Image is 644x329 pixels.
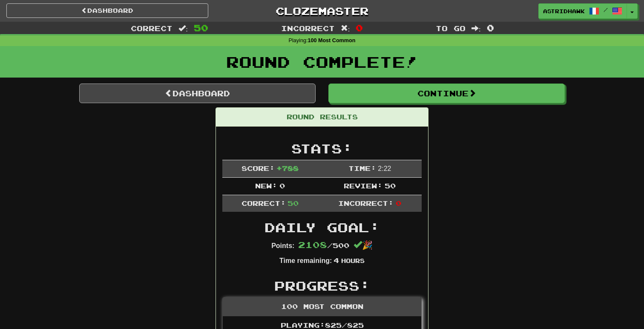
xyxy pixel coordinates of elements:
a: Dashboard [6,3,208,18]
span: : [341,25,350,32]
strong: Time remaining: [279,257,332,264]
span: 0 [487,23,494,33]
span: : [178,25,188,32]
a: astridhawk / [538,3,627,19]
h1: Round Complete! [3,53,641,70]
span: Incorrect: [338,199,394,207]
button: Continue [328,84,565,103]
a: Clozemaster [221,3,423,18]
span: 🎉 [354,240,373,250]
span: 50 [194,23,208,33]
span: 4 [333,256,339,264]
span: Incorrect [281,24,335,32]
strong: Points: [271,242,294,249]
span: astridhawk [543,7,585,15]
span: Review: [344,182,382,190]
h2: Daily Goal: [222,220,422,234]
span: 0 [396,199,401,207]
h2: Progress: [222,279,422,293]
a: Dashboard [79,84,316,103]
strong: 100 Most Common [308,38,355,43]
span: 50 [287,199,299,207]
span: + 788 [276,164,299,172]
span: / [604,7,608,13]
span: Time: [348,164,376,172]
span: Correct: [241,199,286,207]
span: Correct [131,24,172,32]
span: New: [255,182,277,190]
span: 0 [279,182,285,190]
span: 50 [385,182,396,190]
span: 0 [356,23,363,33]
span: To go [436,24,466,32]
span: 2 : 22 [378,165,391,172]
span: : [471,25,481,32]
div: 100 Most Common [223,297,421,316]
small: Hours [341,257,365,264]
span: / 500 [298,241,349,249]
h2: Stats: [222,141,422,156]
div: Round Results [216,108,428,127]
span: 2108 [298,240,327,250]
span: Playing: 825 / 825 [281,321,364,329]
span: Score: [241,164,275,172]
